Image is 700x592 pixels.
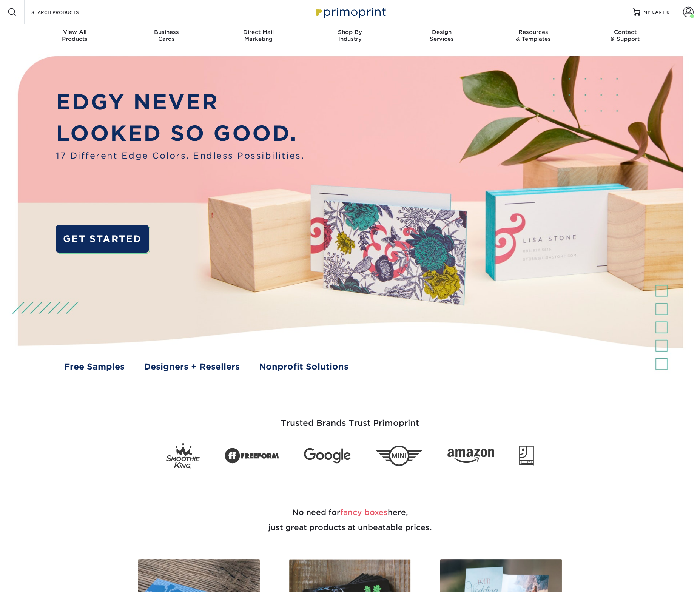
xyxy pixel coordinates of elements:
[396,29,487,42] div: Services
[56,86,304,118] p: EDGY NEVER
[376,446,422,466] img: Mini
[121,29,213,35] span: Business
[259,361,348,373] a: Nonprofit Solutions
[31,8,104,17] input: SEARCH PRODUCTS.....
[666,9,670,15] span: 0
[579,29,671,35] span: Contact
[304,29,396,42] div: Industry
[56,225,149,253] a: GET STARTED
[487,29,579,42] div: & Templates
[29,29,121,42] div: Products
[56,150,304,162] span: 17 Different Edge Colors. Endless Possibilities.
[129,487,571,553] h2: No need for here, just great products at unbeatable prices.
[312,4,388,20] img: Primoprint
[64,361,125,373] a: Free Samples
[396,29,487,35] span: Design
[121,24,213,48] a: BusinessCards
[213,29,304,35] span: Direct Mail
[121,29,213,42] div: Cards
[225,444,279,468] img: Freeform
[447,449,494,463] img: Amazon
[166,443,200,469] img: Smoothie King
[579,29,671,42] div: & Support
[304,24,396,48] a: Shop ByIndustry
[213,24,304,48] a: Direct MailMarketing
[519,446,534,466] img: Goodwill
[129,400,571,437] h3: Trusted Brands Trust Primoprint
[29,24,121,48] a: View AllProducts
[304,29,396,35] span: Shop By
[487,24,579,48] a: Resources& Templates
[643,9,665,15] span: MY CART
[213,29,304,42] div: Marketing
[29,29,121,35] span: View All
[340,508,388,517] span: fancy boxes
[144,361,240,373] a: Designers + Resellers
[56,118,304,149] p: LOOKED SO GOOD.
[487,29,579,35] span: Resources
[579,24,671,48] a: Contact& Support
[396,24,487,48] a: DesignServices
[304,448,351,464] img: Google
